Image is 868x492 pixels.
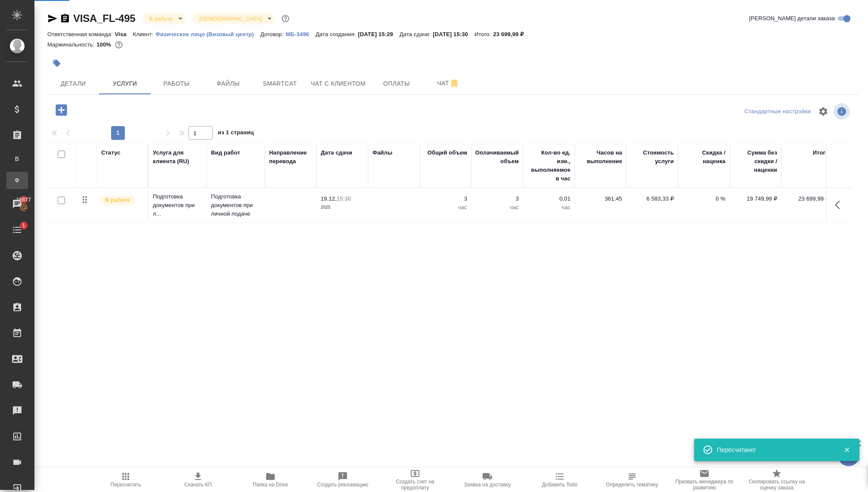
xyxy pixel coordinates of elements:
[337,195,351,202] p: 15:30
[596,468,668,492] button: Определить тематику
[104,78,146,89] span: Услуги
[606,482,658,488] span: Определить тематику
[464,482,511,488] span: Заявка на доставку
[143,13,186,25] div: В работе
[433,31,474,37] p: [DATE] 15:30
[475,149,519,166] div: Оплачиваемый объем
[218,127,254,140] span: из 1 страниц
[834,103,852,120] span: Посмотреть информацию
[668,468,741,492] button: Призвать менеджера по развитию
[631,149,674,166] div: Стоимость услуги
[6,150,28,167] a: В
[321,203,364,212] p: 2025
[424,203,467,212] p: час
[96,41,113,48] p: 100%
[527,195,570,203] p: 0,01
[253,482,288,488] span: Папка на Drive
[311,78,366,89] span: Чат с клиентом
[153,192,202,218] p: Подготовка документов при л...
[105,196,130,204] p: В работе
[476,203,519,212] p: час
[682,149,725,166] div: Скидка / наценка
[542,482,577,488] span: Добавить Todo
[184,482,212,488] span: Скачать КП
[60,13,70,24] button: Скопировать ссылку
[321,195,337,202] p: 19.12,
[162,468,234,492] button: Скачать КП
[682,195,725,203] p: 0 %
[2,219,32,241] a: 1
[50,101,73,119] button: Добавить услугу
[208,78,249,89] span: Файлы
[358,31,400,37] p: [DATE] 15:29
[575,190,626,220] td: 361.45
[400,31,433,37] p: Дата сдачи:
[197,15,264,22] button: [DEMOGRAPHIC_DATA]
[384,479,446,491] span: Создать счет на предоплату
[372,149,392,157] div: Файлы
[53,78,94,89] span: Детали
[155,30,260,37] a: Физическое лицо (Визовый центр)
[285,30,315,37] a: МБ-3496
[17,221,30,230] span: 1
[260,31,286,37] p: Договор:
[111,482,141,488] span: Пересчитать
[73,12,136,24] a: VISA_FL-495
[307,468,379,492] button: Создать рекламацию
[6,172,28,189] a: Ф
[493,31,530,37] p: 23 699,99 ₽
[285,31,315,37] p: МБ-3496
[113,39,124,50] button: 0.00 RUB;
[449,78,459,89] svg: Отписаться
[527,149,570,183] div: Кол-во ед. изм., выполняемое в час
[749,14,835,23] span: [PERSON_NAME] детали заказа
[147,15,175,22] button: В работе
[813,101,834,122] span: Настроить таблицу
[524,468,596,492] button: Добавить Todo
[156,78,197,89] span: Работы
[734,149,777,174] div: Сумма без скидки / наценки
[376,78,417,89] span: Оплаты
[379,468,451,492] button: Создать счет на предоплату
[476,195,519,203] p: 3
[269,149,312,166] div: Направление перевода
[527,203,570,212] p: час
[428,149,467,157] div: Общий объем
[90,468,162,492] button: Пересчитать
[115,31,133,37] p: Visa
[47,31,115,37] p: Ответственная команда:
[47,41,96,48] p: Маржинальность:
[2,193,32,215] a: 16877
[11,195,36,204] span: 16877
[192,13,275,25] div: В работе
[428,78,469,89] span: Чат
[133,31,155,37] p: Клиент:
[280,13,291,24] button: Доп статусы указывают на важность/срочность заказа
[101,149,121,157] div: Статус
[321,149,352,157] div: Дата сдачи
[424,195,467,203] p: 3
[742,105,813,118] div: split button
[317,482,369,488] span: Создать рекламацию
[474,31,493,37] p: Итого:
[11,155,24,163] span: В
[234,468,307,492] button: Папка на Drive
[11,176,24,185] span: Ф
[673,479,735,491] span: Призвать менеджера по развитию
[813,149,829,157] div: Итого
[734,195,777,203] p: 19 749,99 ₽
[47,13,58,24] button: Скопировать ссылку для ЯМессенджера
[155,31,260,37] p: Физическое лицо (Визовый центр)
[838,446,856,454] button: Закрыть
[211,149,240,157] div: Вид работ
[153,149,202,166] div: Услуга для клиента (RU)
[830,195,850,215] button: Показать кнопки
[259,78,301,89] span: Smartcat
[717,446,831,454] div: Пересчитано!
[47,54,66,73] button: Добавить тэг
[451,468,524,492] button: Заявка на доставку
[316,31,358,37] p: Дата создания:
[786,195,829,203] p: 23 699,99 ₽
[579,149,622,166] div: Часов на выполнение
[631,195,674,203] p: 6 583,33 ₽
